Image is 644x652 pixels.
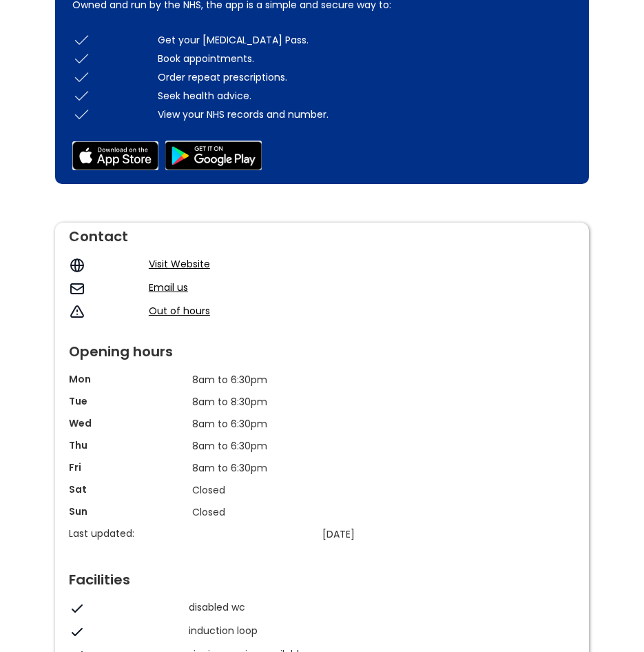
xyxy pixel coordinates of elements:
p: 8am to 6:30pm [192,438,282,454]
img: check icon [72,86,91,105]
p: 8am to 6:30pm [192,460,282,476]
img: globe icon [69,257,85,274]
p: Mon [69,372,185,386]
img: google play store icon [165,141,262,170]
div: Book appointments. [158,52,572,65]
p: [DATE] [322,527,412,542]
img: app store icon [72,141,158,170]
img: check icon [72,30,91,49]
a: Email us [149,281,188,294]
div: disabled wc [189,600,568,614]
img: mail icon [69,281,85,297]
p: 8am to 6:30pm [192,416,282,431]
a: Out of hours [149,304,210,318]
img: check icon [72,49,91,68]
p: Tue [69,394,185,408]
p: Closed [192,505,282,520]
p: Fri [69,460,185,474]
img: exclamation icon [69,304,85,320]
div: induction loop [189,624,568,638]
div: Facilities [69,566,575,587]
p: Wed [69,416,185,430]
img: check icon [72,68,91,86]
div: Order repeat prescriptions. [158,70,572,84]
p: Closed [192,482,282,498]
p: 8am to 6:30pm [192,372,282,387]
div: Seek health advice. [158,89,572,103]
div: View your NHS records and number. [158,108,572,121]
div: Opening hours [69,338,575,358]
div: Get your [MEDICAL_DATA] Pass. [158,33,572,47]
div: Contact [69,223,575,243]
p: 8am to 8:30pm [192,394,282,409]
a: Visit Website [149,257,210,271]
p: Sun [69,505,185,518]
img: check icon [72,105,91,123]
p: Last updated: [69,527,315,540]
p: Thu [69,438,185,452]
p: Sat [69,482,185,496]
